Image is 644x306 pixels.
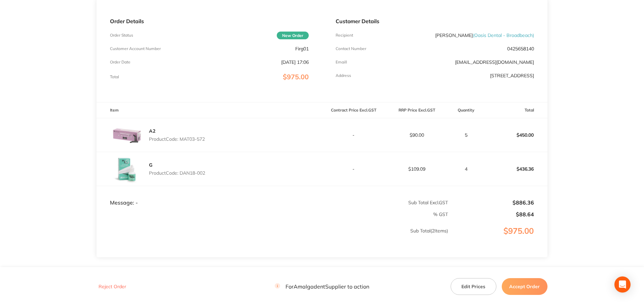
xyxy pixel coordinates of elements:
[449,226,547,249] p: $975.00
[277,32,309,39] span: New Order
[451,278,496,295] button: Edit Prices
[322,102,385,118] th: Contract Price Excl. GST
[97,212,448,217] p: % GST
[110,118,144,152] img: MDV1cWFjdg
[97,102,322,118] th: Item
[110,75,119,79] p: Total
[484,102,547,118] th: Total
[448,102,484,118] th: Quantity
[502,278,547,295] button: Accept Order
[97,284,128,290] button: Reject Order
[295,46,309,51] p: Firg01
[385,102,448,118] th: RRP Price Excl. GST
[485,161,547,177] p: $436.36
[110,18,308,24] p: Order Details
[97,228,448,247] p: Sub Total ( 2 Items)
[149,162,152,168] a: G
[323,166,385,172] p: -
[336,60,347,64] p: Emaill
[490,73,534,78] p: [STREET_ADDRESS]
[336,18,534,24] p: Customer Details
[283,73,309,81] span: $975.00
[449,200,534,206] p: $886.36
[455,59,534,65] a: [EMAIL_ADDRESS][DOMAIN_NAME]
[110,60,130,64] p: Order Date
[149,170,205,176] p: Product Code: DAN18-002
[336,33,353,38] p: Recipient
[336,73,351,78] p: Address
[110,33,133,38] p: Order Status
[149,136,205,142] p: Product Code: MAT03-572
[614,276,631,293] div: Open Intercom Messenger
[449,132,484,138] p: 5
[435,33,534,38] p: [PERSON_NAME]
[323,200,448,205] p: Sub Total Excl. GST
[149,128,155,134] a: A2
[97,186,322,206] td: Message: -
[473,32,534,38] span: ( Oasis Dental - Broadbeach )
[110,152,144,186] img: NHRoa3QzNg
[336,46,366,51] p: Contact Number
[281,59,309,65] p: [DATE] 17:06
[385,132,448,138] p: $90.00
[323,132,385,138] p: -
[385,166,448,172] p: $109.09
[275,283,369,290] p: For Amalgadent Supplier to action
[449,211,534,217] p: $88.64
[485,127,547,143] p: $450.00
[449,166,484,172] p: 4
[110,46,161,51] p: Customer Account Number
[507,46,534,51] p: 0425658140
